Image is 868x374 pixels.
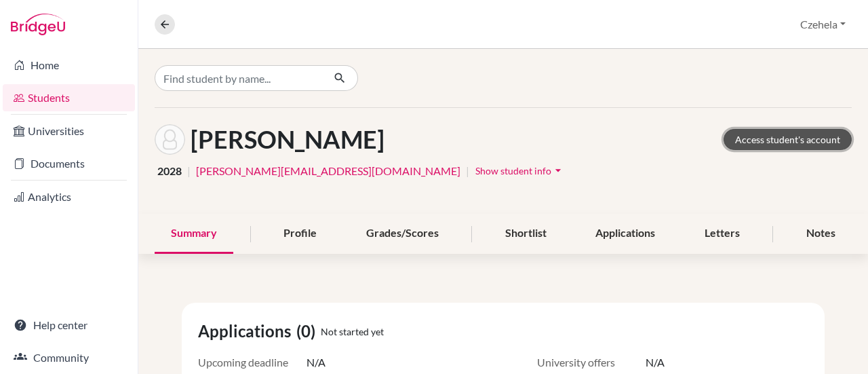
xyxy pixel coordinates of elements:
[198,319,296,343] span: Applications
[187,163,191,179] span: |
[155,65,323,91] input: Find student by name...
[3,312,135,339] a: Help center
[489,214,563,254] div: Shortlist
[3,150,135,177] a: Documents
[11,14,65,35] img: Bridge-U
[321,324,384,339] span: Not started yet
[196,163,460,179] a: [PERSON_NAME][EMAIL_ADDRESS][DOMAIN_NAME]
[466,163,469,179] span: |
[157,163,182,179] span: 2028
[350,214,455,254] div: Grades/Scores
[724,129,852,150] a: Access student's account
[794,12,852,37] button: Czehela
[551,164,565,177] i: arrow_drop_down
[307,354,325,371] span: N/A
[267,214,333,254] div: Profile
[646,354,665,371] span: N/A
[155,124,185,155] img: Daniela Landivar's avatar
[475,165,551,176] span: Show student info
[3,84,135,111] a: Students
[191,125,384,154] h1: [PERSON_NAME]
[579,214,671,254] div: Applications
[3,117,135,145] a: Universities
[3,52,135,79] a: Home
[475,160,566,181] button: Show student infoarrow_drop_down
[198,354,307,371] span: Upcoming deadline
[537,354,646,371] span: University offers
[296,319,321,343] span: (0)
[790,214,852,254] div: Notes
[3,183,135,210] a: Analytics
[3,344,135,371] a: Community
[155,214,233,254] div: Summary
[688,214,756,254] div: Letters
